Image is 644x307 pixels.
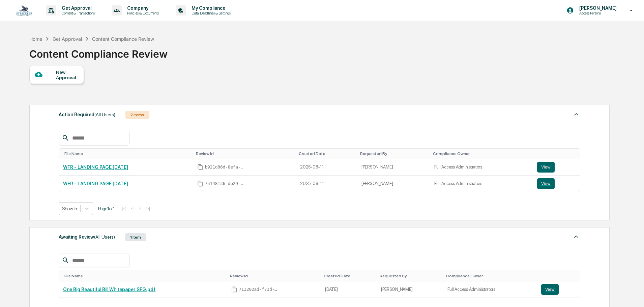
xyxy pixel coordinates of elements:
div: Toggle SortBy [538,151,578,156]
button: View [541,284,559,295]
span: b921d86d-8efa-4708-8c57-038841e7a78b [205,164,245,170]
button: > [137,206,143,211]
a: WFR - LANDING PAGE [DATE] [63,181,128,186]
span: (All Users) [94,112,115,117]
div: Content Compliance Review [29,42,168,60]
div: Toggle SortBy [196,151,293,156]
img: caret [572,233,580,241]
p: Content & Transactions [56,11,98,16]
div: Toggle SortBy [64,151,191,156]
div: Toggle SortBy [380,274,441,278]
iframe: Open customer support [622,285,641,303]
div: Toggle SortBy [446,274,534,278]
a: One Big Beautiful Bill Whitepaper SFG.pdf [63,287,155,292]
p: [PERSON_NAME] [574,5,620,11]
span: 75148136-db29-4dba-b5fe-527209866a5e [205,181,245,186]
span: (All Users) [94,234,115,240]
p: Policies & Documents [122,11,162,16]
div: Get Approval [53,36,82,42]
div: Toggle SortBy [433,151,530,156]
span: Copy Id [197,164,203,170]
img: caret [572,110,580,118]
div: Toggle SortBy [230,274,318,278]
button: View [537,162,555,173]
div: New Approval [56,69,79,80]
td: Full Access Administrators [430,176,533,192]
td: [PERSON_NAME] [377,281,443,298]
p: Data, Deadlines & Settings [186,11,234,16]
p: Access Persons [574,11,620,16]
td: [PERSON_NAME] [357,176,430,192]
p: Company [122,5,162,11]
span: Copy Id [231,286,237,293]
div: Awaiting Review [59,233,115,241]
button: < [129,206,136,211]
span: 713202ad-f73d-42a1-93cb-42166b8e6fcf [239,287,279,292]
a: WFR - LANDING PAGE [DATE] [63,164,128,170]
div: 2 Items [125,111,149,119]
td: Full Access Administrators [443,281,537,298]
a: View [537,162,576,173]
div: Toggle SortBy [64,274,225,278]
img: logo [16,5,32,16]
td: 2025-08-11 [296,176,357,192]
p: Get Approval [56,5,98,11]
a: View [541,284,576,295]
td: Full Access Administrators [430,159,533,176]
div: Toggle SortBy [299,151,355,156]
button: >| [144,206,152,211]
button: |< [120,206,128,211]
div: 1 Item [125,233,146,241]
td: [DATE] [321,281,377,298]
div: Toggle SortBy [324,274,374,278]
div: Home [29,36,42,42]
span: Copy Id [197,181,203,187]
td: 2025-08-11 [296,159,357,176]
div: Toggle SortBy [543,274,577,278]
div: Action Required [59,110,115,119]
p: My Compliance [186,5,234,11]
div: Content Compliance Review [92,36,154,42]
a: View [537,178,576,189]
td: [PERSON_NAME] [357,159,430,176]
div: Toggle SortBy [360,151,428,156]
button: View [537,178,555,189]
span: Page 1 of 1 [98,206,115,211]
